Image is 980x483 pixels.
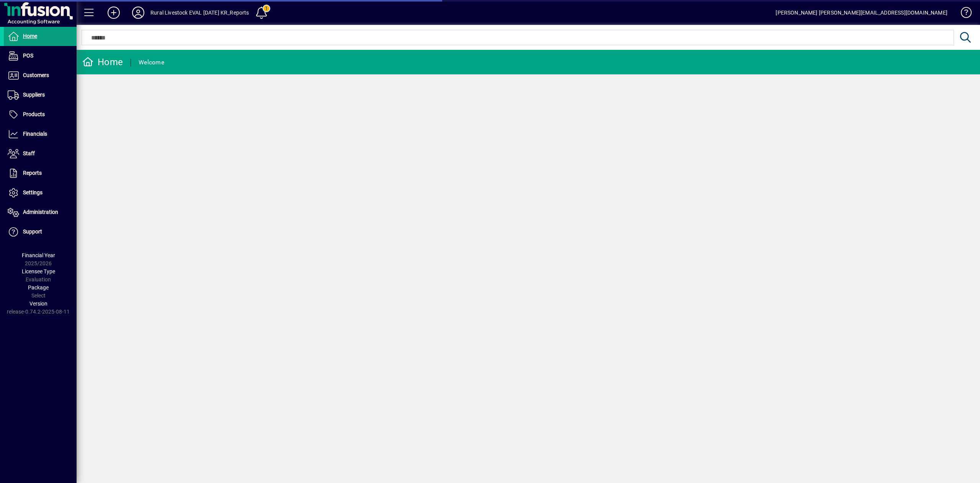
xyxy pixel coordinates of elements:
[22,268,55,274] span: Licensee Type
[22,252,55,258] span: Financial Year
[23,53,33,59] span: POS
[126,6,150,20] button: Profile
[4,105,77,124] a: Products
[4,46,77,66] a: POS
[23,150,35,156] span: Staff
[955,2,970,26] a: Knowledge Base
[82,56,123,68] div: Home
[4,66,77,85] a: Customers
[4,85,77,105] a: Suppliers
[28,284,49,291] span: Package
[23,33,37,39] span: Home
[23,209,58,215] span: Administration
[4,222,77,242] a: Support
[4,125,77,144] a: Financials
[23,111,45,117] span: Products
[4,164,77,183] a: Reports
[101,6,126,20] button: Add
[23,92,45,98] span: Suppliers
[29,301,47,307] span: Version
[23,228,42,235] span: Support
[139,56,164,69] div: Welcome
[23,131,47,137] span: Financials
[23,170,42,176] span: Reports
[150,7,249,19] div: Rural Livestock EVAL [DATE] KR_Reports
[4,203,77,222] a: Administration
[4,183,77,202] a: Settings
[23,189,42,195] span: Settings
[776,7,947,19] div: [PERSON_NAME] [PERSON_NAME][EMAIL_ADDRESS][DOMAIN_NAME]
[4,144,77,163] a: Staff
[23,72,49,78] span: Customers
